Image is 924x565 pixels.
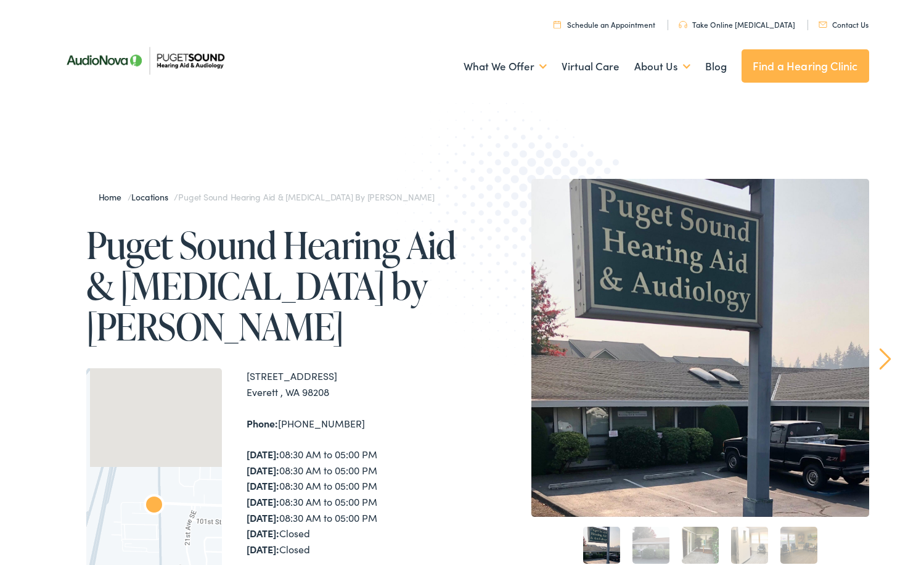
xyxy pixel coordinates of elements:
[247,495,279,508] strong: [DATE]:
[583,527,620,564] a: 1
[679,21,687,28] img: utility icon
[99,191,435,203] span: / /
[247,542,279,556] strong: [DATE]:
[780,527,817,564] a: 5
[86,225,462,347] h1: Puget Sound Hearing Aid & [MEDICAL_DATA] by [PERSON_NAME]
[247,416,278,430] strong: Phone:
[139,492,169,521] div: Puget Sound Hearing Aid &#038; Audiology by AudioNova
[731,527,768,564] a: 4
[178,191,434,203] span: Puget Sound Hearing Aid & [MEDICAL_DATA] by [PERSON_NAME]
[247,368,462,400] div: [STREET_ADDRESS] Everett , WA 98208
[99,191,128,203] a: Home
[247,479,279,492] strong: [DATE]:
[247,526,279,540] strong: [DATE]:
[554,19,655,30] a: Schedule an Appointment
[464,44,547,89] a: What We Offer
[632,527,669,564] a: 2
[682,527,719,564] a: 3
[131,191,174,203] a: Locations
[679,19,795,30] a: Take Online [MEDICAL_DATA]
[879,348,891,370] a: Next
[554,20,561,28] img: utility icon
[634,44,690,89] a: About Us
[247,463,279,477] strong: [DATE]:
[742,49,869,83] a: Find a Hearing Clinic
[247,511,279,524] strong: [DATE]:
[247,447,279,461] strong: [DATE]:
[247,416,462,432] div: [PHONE_NUMBER]
[247,447,462,557] div: 08:30 AM to 05:00 PM 08:30 AM to 05:00 PM 08:30 AM to 05:00 PM 08:30 AM to 05:00 PM 08:30 AM to 0...
[562,44,619,89] a: Virtual Care
[705,44,727,89] a: Blog
[819,22,827,28] img: utility icon
[819,19,869,30] a: Contact Us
